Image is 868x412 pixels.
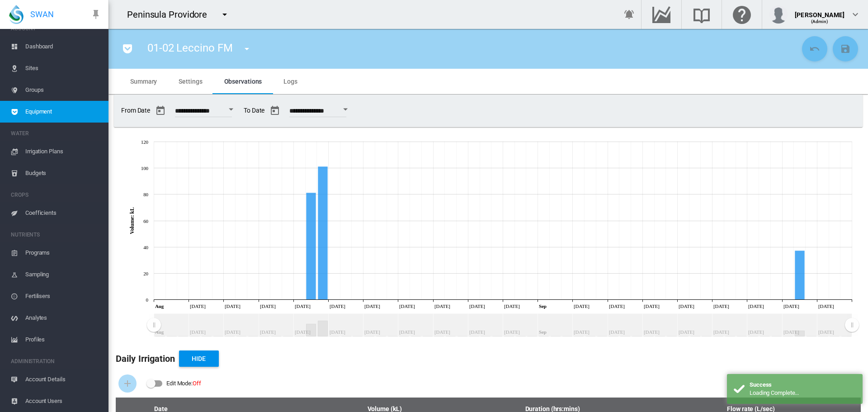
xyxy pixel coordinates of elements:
[118,374,137,393] button: Add Water Flow Record
[25,242,101,264] span: Programs
[25,369,101,390] span: Account Details
[90,9,101,20] md-icon: icon-pin
[769,5,788,24] img: profile.jpg
[811,19,829,24] span: (Admin)
[219,9,230,20] md-icon: icon-menu-down
[179,350,219,367] button: Hide
[795,251,805,300] g: Sep 25, 2025 37
[11,126,101,141] span: WATER
[644,303,660,309] tspan: [DATE]
[25,390,101,412] span: Account Users
[216,5,234,24] button: icon-menu-down
[122,378,133,389] md-icon: icon-plus
[143,192,148,197] tspan: 80
[731,9,753,20] md-icon: Click here for help
[146,377,201,390] md-switch: Edit Mode: Off
[11,227,101,242] span: NUTRIENTS
[844,314,860,337] g: Zoom chart using cursor arrows
[539,303,547,309] tspan: Sep
[118,40,137,58] button: icon-pocket
[750,389,856,397] div: Loading Complete...
[283,78,297,85] span: Logs
[11,188,101,202] span: CROPS
[147,42,232,54] span: 01-02 Leccino FM
[25,329,101,350] span: Profiles
[25,36,101,57] span: Dashboard
[469,303,485,309] tspan: [DATE]
[154,314,852,336] rect: Zoom chart using cursor arrows
[802,36,827,62] button: Cancel Changes
[651,9,672,20] md-icon: Go to the Data Hub
[25,57,101,79] span: Sites
[143,245,148,250] tspan: 40
[318,167,328,300] g: Aug 15, 2025 101
[713,303,729,309] tspan: [DATE]
[620,5,638,24] button: icon-bell-ring
[295,303,311,309] tspan: [DATE]
[818,303,834,309] tspan: [DATE]
[143,271,148,276] tspan: 20
[238,40,256,58] button: icon-menu-down
[130,78,157,85] span: Summary
[151,102,170,120] button: md-calendar
[146,314,162,337] g: Zoom chart using cursor arrows
[25,202,101,224] span: Coefficients
[11,354,101,369] span: ADMINISTRATION
[25,307,101,329] span: Analytes
[25,264,101,285] span: Sampling
[364,303,380,309] tspan: [DATE]
[260,303,276,309] tspan: [DATE]
[143,218,148,224] tspan: 60
[609,303,625,309] tspan: [DATE]
[840,43,851,54] md-icon: icon-content-save
[223,101,239,118] button: Open calendar
[244,102,351,120] span: To Date
[224,78,262,85] span: Observations
[155,303,164,309] tspan: Aug
[225,303,241,309] tspan: [DATE]
[25,79,101,101] span: Groups
[141,166,149,171] tspan: 100
[141,139,149,145] tspan: 120
[241,43,252,54] md-icon: icon-menu-down
[748,303,764,309] tspan: [DATE]
[833,36,858,62] button: Save Changes
[750,381,856,389] div: Success
[504,303,520,309] tspan: [DATE]
[809,43,820,54] md-icon: icon-undo
[127,8,215,21] div: Peninsula Providore
[307,193,316,300] g: Aug 14, 2025 81
[434,303,450,309] tspan: [DATE]
[121,102,236,120] span: From Date
[330,303,345,309] tspan: [DATE]
[30,9,54,20] span: SWAN
[116,353,175,364] b: Daily Irrigation
[122,43,133,54] md-icon: icon-pocket
[850,9,861,20] md-icon: icon-chevron-down
[25,162,101,184] span: Budgets
[179,78,202,85] span: Settings
[193,380,201,387] span: Off
[190,303,206,309] tspan: [DATE]
[783,303,799,309] tspan: [DATE]
[727,374,863,404] div: Success Loading Complete...
[146,297,149,303] tspan: 0
[129,207,135,234] tspan: Volume: kL
[266,102,284,120] button: md-calendar
[795,7,844,16] div: [PERSON_NAME]
[25,285,101,307] span: Fertilisers
[337,101,354,118] button: Open calendar
[679,303,694,309] tspan: [DATE]
[25,101,101,123] span: Equipment
[399,303,415,309] tspan: [DATE]
[691,9,712,20] md-icon: Search the knowledge base
[624,9,635,20] md-icon: icon-bell-ring
[166,377,201,390] div: Edit Mode:
[9,5,24,24] img: SWAN-Landscape-Logo-Colour-drop.png
[574,303,590,309] tspan: [DATE]
[25,141,101,162] span: Irrigation Plans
